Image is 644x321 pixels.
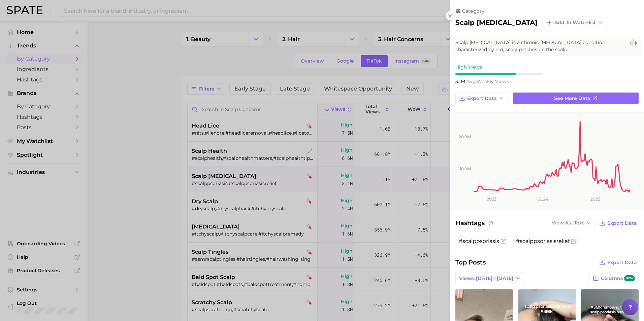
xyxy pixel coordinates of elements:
[590,197,600,202] tspan: 2025
[554,96,590,101] span: See more data
[513,93,639,104] a: See more data
[455,258,486,267] span: Top Posts
[460,166,471,171] tspan: 10.0m
[571,239,576,244] button: Flag as miscategorized or irrelevant
[516,238,570,244] span: #scalppsoriasisrelief
[459,134,471,139] tspan: 20.0m
[455,39,625,53] span: Scalp [MEDICAL_DATA] is a chronic [MEDICAL_DATA] condition characterized by red, scaly patches on...
[607,260,637,265] span: Export Data
[607,220,637,226] span: Export Data
[598,258,639,267] button: Export Data
[466,78,477,84] abbr: average
[459,238,499,244] span: #scalppsoriasis
[467,96,497,101] span: Export Data
[455,19,537,27] h2: scalp [MEDICAL_DATA]
[466,78,509,84] span: weekly views
[574,221,584,225] span: Text
[455,73,542,75] div: 7 / 10
[554,20,596,26] span: Add to Watchlist
[624,275,635,282] span: new
[552,221,572,225] span: View As
[455,78,466,84] span: 3.1m
[462,8,484,14] span: category
[601,275,635,282] span: Columns
[543,17,607,28] button: Add to Watchlist
[501,239,506,244] button: Flag as miscategorized or irrelevant
[455,93,508,104] button: Export Data
[455,64,542,70] div: High Views
[550,219,593,227] button: View AsText
[589,273,639,284] button: Columnsnew
[598,218,639,228] button: Export Data
[455,273,524,284] button: Views: [DATE] - [DATE]
[538,197,548,202] tspan: 2024
[459,276,513,281] span: Views: [DATE] - [DATE]
[487,197,496,202] tspan: 2023
[455,218,494,228] span: Hashtags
